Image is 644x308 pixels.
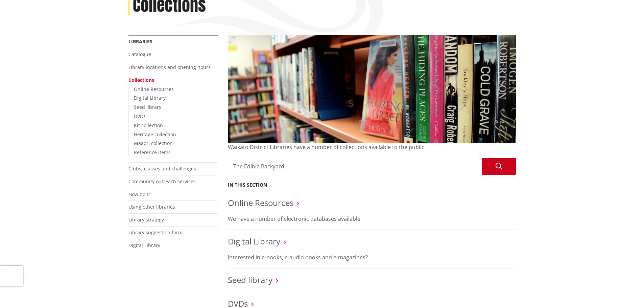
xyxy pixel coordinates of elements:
[128,178,196,185] a: Community outreach services
[128,204,175,210] a: Using other libraries
[134,104,161,110] a: Seed library
[134,149,171,156] a: Reference items
[228,143,516,151] p: Waikato District Libraries have a number of collections available to the public.
[228,182,267,188] h5: In this section
[128,51,151,57] a: Catalogue
[134,95,166,101] a: Digital Library
[128,242,160,248] a: Digital Library
[228,274,272,285] a: Seed library
[128,216,164,223] a: Library strategy
[128,77,154,83] a: Collections
[128,165,196,172] a: Clubs, classes and challenges
[228,35,516,143] img: Collections
[134,131,176,138] a: Heritage collection
[228,158,516,175] input: Search the library catalogue
[134,140,173,146] a: Maaori collection
[228,253,516,261] p: Interested in e-books, e-audio books and e-magazines?
[228,197,293,208] a: Online Resources
[128,64,211,70] a: Library locations and opening hours
[128,191,150,197] a: How do I?
[128,229,183,236] a: Library suggestion form
[613,280,637,304] iframe: Messenger Launcher
[228,236,280,247] a: Digital Library
[128,38,152,45] a: Libraries
[228,215,516,223] p: We have a number of electronic databases available
[134,86,174,92] a: Online Resources
[134,122,163,128] a: Kit collection
[134,113,146,119] a: DVDs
